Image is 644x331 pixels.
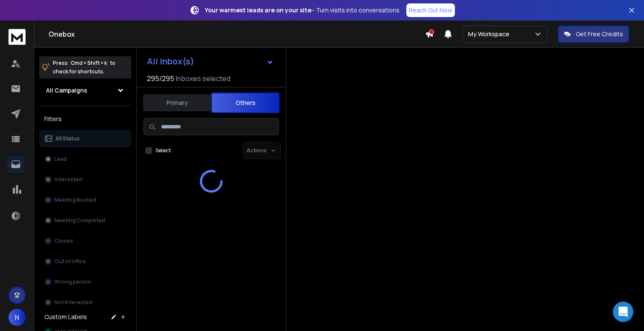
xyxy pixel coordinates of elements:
button: All Campaigns [39,82,131,99]
a: Reach Out Now [406,3,455,17]
h3: Filters [39,113,131,125]
strong: Your warmest leads are on your site [205,6,311,14]
h1: All Inbox(s) [147,57,194,66]
p: Press to check for shortcuts. [53,59,115,76]
p: – Turn visits into conversations [205,6,400,15]
button: N [9,309,26,326]
h3: Custom Labels [44,313,87,321]
p: Reach Out Now [409,6,452,15]
button: Primary [143,93,211,112]
div: Open Intercom Messenger [613,302,633,322]
span: 295 / 295 [147,73,174,84]
img: logo [9,29,26,45]
p: My Workspace [468,30,513,38]
h3: Inboxes selected [176,73,230,84]
span: Cmd + Shift + k [69,58,108,68]
button: Others [211,93,279,113]
label: Select [155,147,171,154]
h1: Onebox [49,29,425,39]
button: All Inbox(s) [140,53,281,70]
p: Get Free Credits [576,30,623,38]
button: Get Free Credits [558,26,629,43]
h1: All Campaigns [46,86,87,95]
